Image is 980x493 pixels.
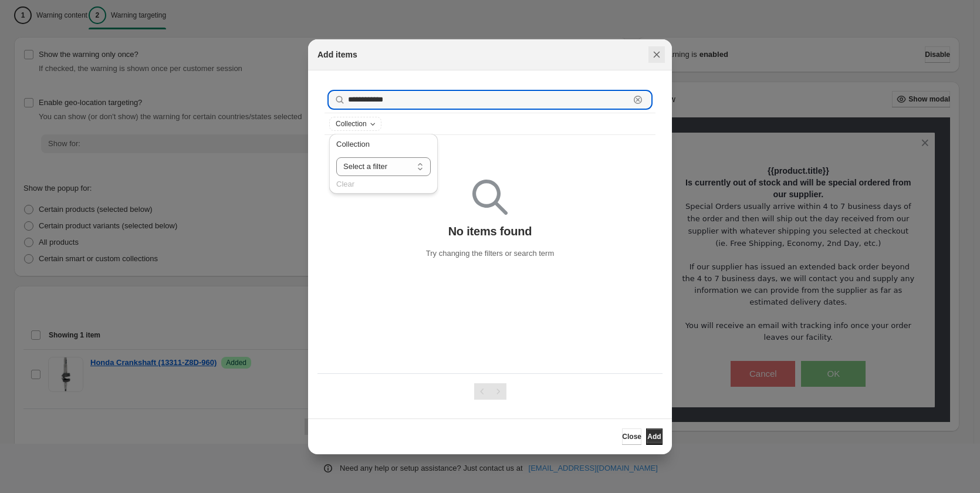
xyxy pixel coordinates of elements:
[448,224,532,238] p: No items found
[317,49,357,60] h2: Add items
[426,248,554,259] p: Try changing the filters or search term
[622,432,641,441] span: Close
[647,432,661,441] span: Add
[622,428,641,445] button: Close
[336,140,370,148] span: Collection
[648,46,665,63] button: Close
[646,428,663,445] button: Add
[474,383,506,400] nav: Pagination
[632,94,644,106] button: Clear
[472,180,508,215] img: Empty search results
[330,117,381,130] button: Collection
[336,119,367,129] span: Collection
